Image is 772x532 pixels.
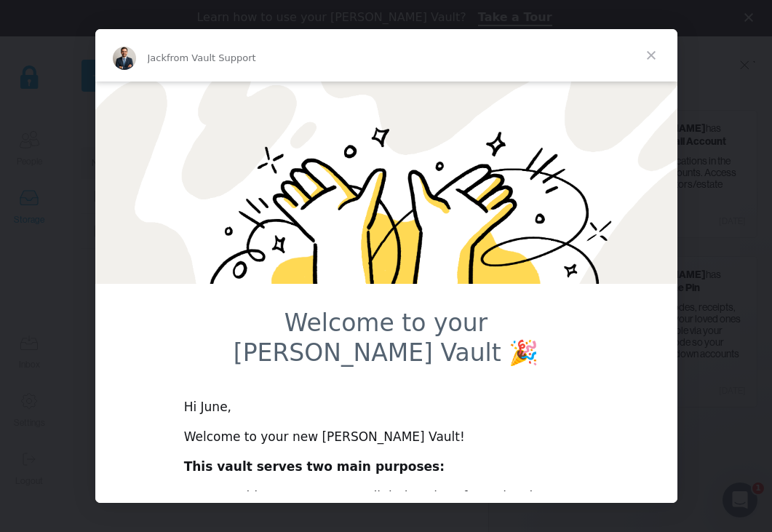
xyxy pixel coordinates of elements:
span: from Vault Support [167,52,256,63]
a: Take a Tour [478,10,552,26]
h1: Welcome to your [PERSON_NAME] Vault 🎉 [184,309,589,377]
li: It provides 24/7 access to digital copies of your legal documents [207,488,589,523]
img: Profile image for Jack [113,47,136,70]
div: Hi June, [184,399,589,416]
div: Close [744,13,759,22]
div: Learn how to use your [PERSON_NAME] Vault? [196,10,466,25]
span: Close [625,29,677,82]
span: Jack [148,52,167,63]
b: This vault serves two main purposes: [184,459,445,474]
div: Welcome to your new [PERSON_NAME] Vault! [184,429,589,446]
